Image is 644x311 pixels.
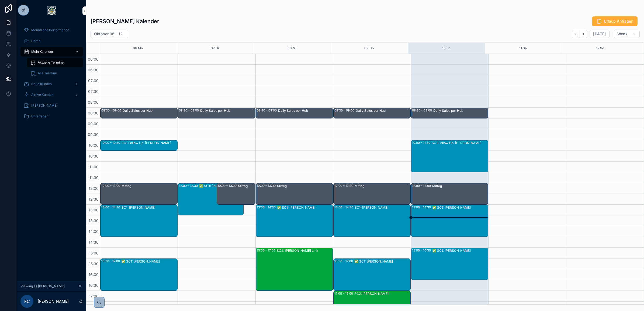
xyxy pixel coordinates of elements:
[288,43,297,54] button: 08 Mi.
[123,109,177,113] div: Daily Sales per Hub
[257,108,278,113] div: 08:30 – 09:00
[87,229,100,234] span: 14:00
[87,186,100,191] span: 12:00
[88,251,100,255] span: 15:00
[86,57,100,61] span: 06:00
[334,108,410,118] div: 08:30 – 09:00Daily Sales per Hub
[411,248,488,280] div: 15:00 – 16:30✅ SC1: [PERSON_NAME]
[122,184,177,188] div: Mittag
[257,248,277,253] div: 15:00 – 17:00
[101,140,177,151] div: 10:00 – 10:30SC1 Follow Up: [PERSON_NAME]
[519,43,528,54] div: 11 Sa.
[356,109,410,113] div: Daily Sales per Hub
[122,141,177,145] div: SC1 Follow Up: [PERSON_NAME]
[17,22,86,128] div: scrollable content
[87,143,100,148] span: 10:00
[412,248,432,253] div: 15:00 – 16:30
[31,114,48,118] span: Unterlagen
[31,82,52,86] span: Neue Kunden
[88,261,100,266] span: 15:30
[334,291,354,296] div: 17:00 – 19:00
[355,184,410,188] div: Mittag
[101,184,122,188] div: 12:00 – 13:00
[121,259,177,264] div: ✅ SC1: [PERSON_NAME]
[86,100,100,104] span: 08:00
[87,208,100,212] span: 13:00
[178,108,255,118] div: 08:30 – 09:00Daily Sales per Hub
[20,284,65,288] span: Viewing as [PERSON_NAME]
[86,68,100,72] span: 06:30
[20,101,83,110] a: [PERSON_NAME]
[178,183,243,215] div: 12:00 – 13:30✅ SC1: [PERSON_NAME]
[432,249,488,253] div: ✅ SC1: [PERSON_NAME]
[87,283,100,288] span: 16:30
[20,25,83,35] a: Monatliche Performance
[94,31,123,37] h2: Oktober 06 – 12
[277,249,333,253] div: SC2: [PERSON_NAME] Link
[31,93,53,97] span: Aktive Kunden
[101,108,123,113] div: 08:30 – 09:00
[31,103,57,108] span: [PERSON_NAME]
[27,58,83,67] a: Aktuelle Termine
[257,184,277,188] div: 12:00 – 13:00
[592,16,638,26] button: Urlaub Anfragen
[354,292,410,296] div: SC2: [PERSON_NAME]
[31,39,40,43] span: Home
[412,108,433,113] div: 08:30 – 09:00
[411,140,488,172] div: 10:00 – 11:30SC1 Follow Up: [PERSON_NAME]
[217,183,255,204] div: 12:00 – 13:00Mittag
[580,30,587,38] button: Next
[200,109,255,113] div: Daily Sales per Hub
[88,294,100,298] span: 17:00
[412,205,432,209] div: 13:00 – 14:30
[38,299,69,304] p: [PERSON_NAME]
[411,183,488,204] div: 12:00 – 13:00Mittag
[87,240,100,244] span: 14:30
[442,43,451,54] button: 10 Fr.
[432,184,488,188] div: Mittag
[101,183,177,204] div: 12:00 – 13:00Mittag
[133,43,144,54] div: 06 Mo.
[122,205,177,210] div: SC1: [PERSON_NAME]
[20,36,83,46] a: Home
[433,109,488,113] div: Daily Sales per Hub
[364,43,375,54] div: 09 Do.
[256,108,333,118] div: 08:30 – 09:00Daily Sales per Hub
[87,197,100,201] span: 12:30
[334,183,410,204] div: 12:00 – 13:00Mittag
[91,18,159,25] h1: [PERSON_NAME] Kalender
[179,184,199,188] div: 12:00 – 13:30
[277,184,333,188] div: Mittag
[31,28,69,32] span: Monatliche Performance
[31,50,53,54] span: Mein Kalender
[101,205,177,237] div: 13:00 – 14:30SC1: [PERSON_NAME]
[101,259,177,291] div: 15:30 – 17:00✅ SC1: [PERSON_NAME]
[38,60,64,65] span: Aktuelle Termine
[20,111,83,121] a: Unterlagen
[572,30,580,38] button: Back
[101,205,122,209] div: 13:00 – 14:30
[87,78,100,83] span: 07:00
[88,175,100,180] span: 11:30
[20,79,83,89] a: Neue Kunden
[278,109,333,113] div: Daily Sales per Hub
[596,43,605,54] button: 12 So.
[211,43,220,54] button: 07 Di.
[432,205,488,210] div: ✅ SC1: [PERSON_NAME]
[101,259,121,263] div: 15:30 – 17:00
[411,108,488,118] div: 08:30 – 09:00Daily Sales per Hub
[277,205,333,210] div: ✅ SC1: [PERSON_NAME]
[218,184,238,188] div: 12:00 – 13:00
[334,108,356,113] div: 08:30 – 09:00
[199,184,243,188] div: ✅ SC1: [PERSON_NAME]
[412,141,432,145] div: 10:00 – 11:30
[20,47,83,57] a: Mein Kalender
[334,184,355,188] div: 12:00 – 13:00
[24,298,30,305] span: FC
[238,184,255,188] div: Mittag
[179,108,200,113] div: 08:30 – 09:00
[604,19,633,24] span: Urlaub Anfragen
